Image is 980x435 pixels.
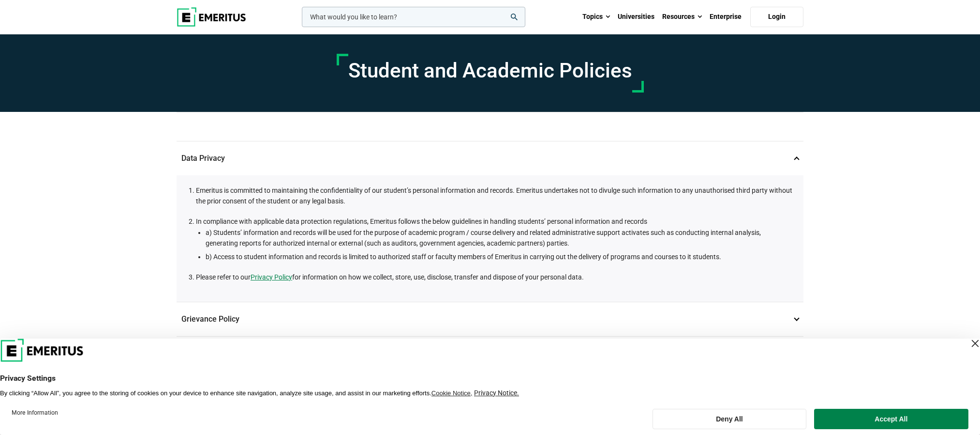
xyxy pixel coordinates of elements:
a: Privacy Policy [251,272,292,282]
p: Code of Conduct [177,337,803,371]
li: In compliance with applicable data protection regulations, Emeritus follows the below guidelines ... [196,216,794,262]
input: woocommerce-product-search-field-0 [302,7,525,27]
li: Emeritus is committed to maintaining the confidentiality of our student’s personal information an... [196,185,794,207]
li: b) Access to student information and records is limited to authorized staff or faculty members of... [206,251,794,262]
a: Login [750,7,803,27]
li: Please refer to our for information on how we collect, store, use, disclose, transfer and dispose... [196,272,794,282]
li: a) Students’ information and records will be used for the purpose of academic program / course de... [206,227,794,249]
h1: Student and Academic Policies [348,59,632,83]
p: Grievance Policy [177,302,803,336]
p: Data Privacy [177,141,803,175]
